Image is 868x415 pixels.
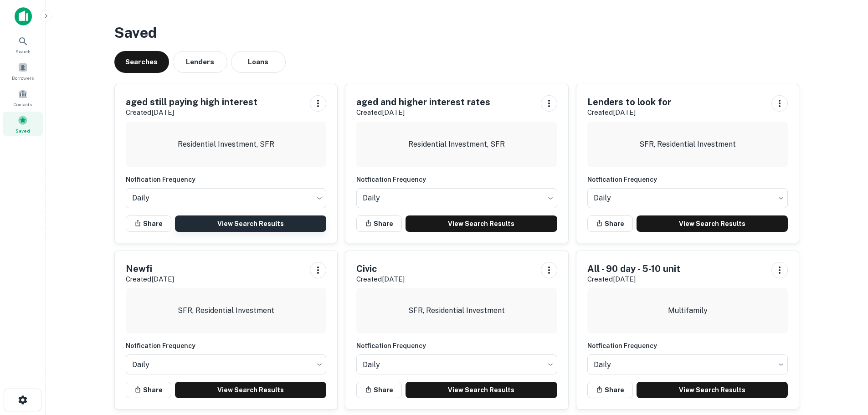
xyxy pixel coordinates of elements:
div: Without label [126,185,327,211]
p: Created [DATE] [587,274,680,285]
a: View Search Results [175,382,327,398]
a: Search [3,32,43,57]
div: Without label [126,352,327,377]
button: Share [356,382,402,398]
a: View Search Results [406,215,557,232]
p: Residential Investment, SFR [408,139,505,150]
div: Without label [356,352,557,377]
a: View Search Results [637,382,788,398]
div: Without label [587,185,788,211]
h5: Lenders to look for [587,95,671,109]
h5: aged and higher interest rates [356,95,490,109]
h6: Notfication Frequency [587,174,788,184]
button: Share [587,215,633,232]
div: Without label [587,352,788,377]
a: Contacts [3,85,43,110]
span: Borrowers [12,74,34,82]
h6: Notfication Frequency [356,174,557,184]
button: Share [356,215,402,232]
button: Lenders [173,51,227,73]
button: Share [126,215,171,232]
h5: All - 90 day - 5-10 unit [587,262,680,276]
p: Created [DATE] [356,107,490,118]
p: Created [DATE] [356,274,405,285]
h6: Notfication Frequency [587,341,788,351]
h6: Notfication Frequency [126,341,327,351]
a: View Search Results [637,215,788,232]
p: SFR, Residential Investment [408,305,505,316]
p: Created [DATE] [587,107,671,118]
span: Saved [15,127,30,134]
p: Residential Investment, SFR [178,139,274,150]
h6: Notfication Frequency [126,174,327,184]
span: Search [15,48,31,55]
h6: Notfication Frequency [356,341,557,351]
h5: Civic [356,262,405,276]
img: capitalize-icon.png [15,7,32,26]
button: Share [587,382,633,398]
a: View Search Results [175,215,327,232]
p: Created [DATE] [126,274,174,285]
div: Without label [356,185,557,211]
h3: Saved [114,22,800,44]
a: View Search Results [406,382,557,398]
span: Contacts [14,101,32,108]
p: SFR, Residential Investment [178,305,274,316]
button: Searches [114,51,169,73]
h5: Newfi [126,262,174,276]
p: SFR, Residential Investment [639,139,736,150]
h5: aged still paying high interest [126,95,257,109]
button: Loans [231,51,286,73]
a: Borrowers [3,59,43,83]
a: Saved [3,112,43,136]
p: Multifamily [668,305,708,316]
iframe: Chat Widget [822,342,868,386]
p: Created [DATE] [126,107,257,118]
button: Share [126,382,171,398]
